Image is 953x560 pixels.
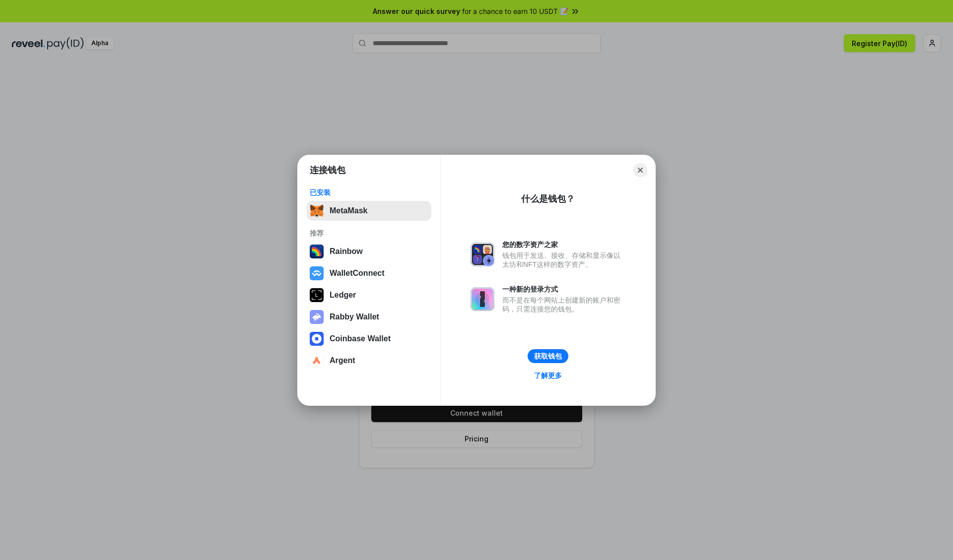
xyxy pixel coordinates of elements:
[528,349,568,363] button: 获取钱包
[307,263,431,283] button: WalletConnect
[330,334,391,343] div: Coinbase Wallet
[310,164,345,176] h1: 连接钱包
[330,247,363,256] div: Rainbow
[471,243,494,266] img: svg+xml,%3Csvg%20xmlns%3D%22http%3A%2F%2Fwww.w3.org%2F2000%2Fsvg%22%20fill%3D%22none%22%20viewBox...
[528,369,568,382] a: 了解更多
[502,251,625,269] div: 钱包用于发送、接收、存储和显示像以太坊和NFT这样的数字资产。
[307,201,431,221] button: MetaMask
[330,206,367,215] div: MetaMask
[307,329,431,349] button: Coinbase Wallet
[310,266,324,280] img: svg+xml,%3Csvg%20width%3D%2228%22%20height%3D%2228%22%20viewBox%3D%220%200%2028%2028%22%20fill%3D...
[307,285,431,305] button: Ledger
[330,269,385,278] div: WalletConnect
[310,229,428,238] div: 推荐
[502,240,625,249] div: 您的数字资产之家
[521,193,575,205] div: 什么是钱包？
[502,285,625,294] div: 一种新的登录方式
[310,245,324,258] img: svg+xml,%3Csvg%20width%3D%22120%22%20height%3D%22120%22%20viewBox%3D%220%200%20120%20120%22%20fil...
[310,332,324,346] img: svg+xml,%3Csvg%20width%3D%2228%22%20height%3D%2228%22%20viewBox%3D%220%200%2028%2028%22%20fill%3D...
[307,307,431,327] button: Rabby Wallet
[502,296,625,313] div: 而不是在每个网站上创建新的账户和密码，只需连接您的钱包。
[310,288,324,302] img: svg+xml,%3Csvg%20xmlns%3D%22http%3A%2F%2Fwww.w3.org%2F2000%2Fsvg%22%20width%3D%2228%22%20height%3...
[310,204,324,218] img: svg+xml,%3Csvg%20fill%3D%22none%22%20height%3D%2233%22%20viewBox%3D%220%200%2035%2033%22%20width%...
[633,163,647,177] button: Close
[471,287,494,311] img: svg+xml,%3Csvg%20xmlns%3D%22http%3A%2F%2Fwww.w3.org%2F2000%2Fsvg%22%20fill%3D%22none%22%20viewBox...
[310,310,324,324] img: svg+xml,%3Csvg%20xmlns%3D%22http%3A%2F%2Fwww.w3.org%2F2000%2Fsvg%22%20fill%3D%22none%22%20viewBox...
[307,242,431,261] button: Rainbow
[534,352,562,361] div: 获取钱包
[330,356,355,365] div: Argent
[330,312,379,321] div: Rabby Wallet
[330,291,356,300] div: Ledger
[307,351,431,371] button: Argent
[310,354,324,368] img: svg+xml,%3Csvg%20width%3D%2228%22%20height%3D%2228%22%20viewBox%3D%220%200%2028%2028%22%20fill%3D...
[310,188,428,197] div: 已安装
[534,371,562,380] div: 了解更多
